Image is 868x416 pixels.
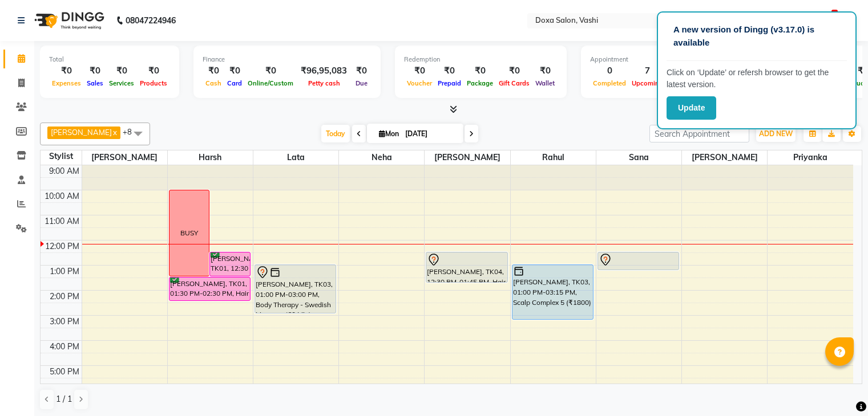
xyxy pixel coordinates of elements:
div: [PERSON_NAME], TK04, 12:30 PM-01:15 PM, Gel Polish - Removal ([DEMOGRAPHIC_DATA]) [598,252,679,270]
p: Click on ‘Update’ or refersh browser to get the latest version. [667,67,847,91]
span: Sana [596,150,681,165]
span: Cash [203,79,224,87]
span: Package [464,79,496,87]
span: Gift Cards [496,79,532,87]
div: Total [49,55,170,64]
div: ₹0 [532,64,558,78]
div: Stylist [41,150,82,162]
span: Priyanka [768,150,853,165]
input: 2025-09-01 [402,125,459,142]
div: 12:00 PM [43,240,82,252]
div: Finance [203,55,372,64]
a: x [112,128,117,137]
span: Due [353,79,370,87]
span: Lata [253,150,338,165]
span: Voucher [404,79,435,87]
span: +8 [123,127,140,136]
input: Search Appointment [649,125,749,142]
span: Upcoming [629,79,666,87]
div: ₹0 [224,64,245,78]
div: 3:00 PM [47,316,82,328]
span: 1 / 1 [56,393,72,405]
div: ₹0 [352,64,372,78]
span: Harsh [168,150,253,165]
span: Services [106,79,137,87]
div: ₹0 [464,64,496,78]
span: [PERSON_NAME] [682,150,767,165]
div: ₹0 [245,64,296,78]
span: Prepaid [435,79,464,87]
span: Mon [376,129,402,138]
div: ₹0 [435,64,464,78]
span: [PERSON_NAME] [425,150,510,165]
span: [PERSON_NAME] [51,128,112,137]
div: [PERSON_NAME], TK01, 01:30 PM-02:30 PM, Hair Cut - Salon Director ([DEMOGRAPHIC_DATA]) [169,278,251,300]
div: 2:00 PM [47,291,82,303]
b: 08047224946 [126,5,176,36]
div: [PERSON_NAME], TK03, 01:00 PM-03:00 PM, Body Therapy - Swedish Massage (60 Min) ([DEMOGRAPHIC_DATA]) [255,265,336,313]
span: Expenses [49,79,84,87]
div: Redemption [404,55,558,64]
div: 11:00 AM [42,215,82,227]
div: [PERSON_NAME], TK01, 12:30 PM-01:30 PM, Hair Cut - Salon Director ([DEMOGRAPHIC_DATA]) [210,252,250,276]
div: ₹0 [404,64,435,78]
div: 0 [590,64,629,78]
span: Card [224,79,245,87]
span: Completed [590,79,629,87]
span: Rahul [511,150,596,165]
div: ₹0 [496,64,532,78]
span: Products [137,79,170,87]
div: ₹0 [203,64,224,78]
div: 5:00 PM [47,366,82,378]
div: ₹0 [106,64,137,78]
div: ₹0 [49,64,84,78]
div: ₹0 [137,64,170,78]
span: Wallet [532,79,558,87]
span: Petty cash [305,79,343,87]
span: Sales [84,79,106,87]
div: [PERSON_NAME], TK03, 01:00 PM-03:15 PM, Scalp Complex 5 (₹1800) [512,265,594,319]
div: 7 [629,64,666,78]
div: Appointment [590,55,732,64]
img: logo [29,5,107,36]
p: A new version of Dingg (v3.17.0) is available [673,23,840,49]
div: [PERSON_NAME], TK04, 12:30 PM-01:45 PM, Hair Cut - Stylist ([DEMOGRAPHIC_DATA]) [426,252,507,282]
button: ADD NEW [756,126,796,142]
div: ₹0 [84,64,106,78]
button: Update [667,96,716,120]
div: 10:00 AM [42,190,82,202]
div: 9:00 AM [47,165,82,177]
span: 1 [831,10,838,18]
span: Online/Custom [245,79,296,87]
div: ₹96,95,083 [296,64,352,78]
div: 4:00 PM [47,341,82,353]
span: Today [321,125,350,142]
div: BUSY [180,228,198,238]
span: Neha [339,150,424,165]
span: [PERSON_NAME] [82,150,167,165]
span: ADD NEW [759,129,793,138]
iframe: chat widget [820,370,857,405]
div: 1:00 PM [47,266,82,278]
